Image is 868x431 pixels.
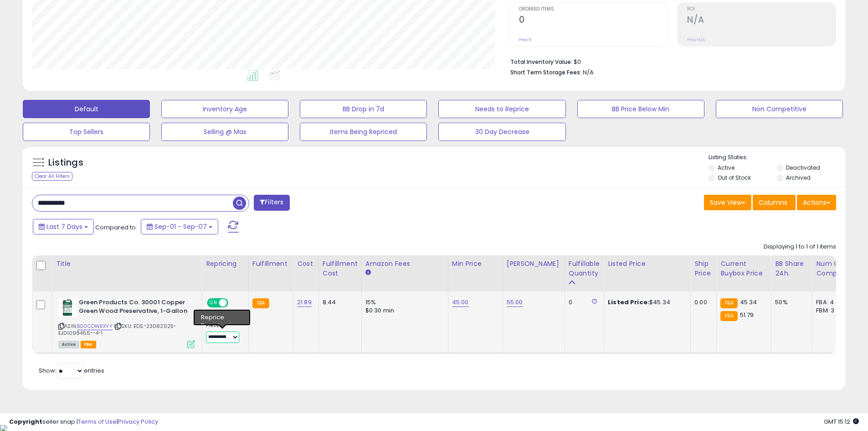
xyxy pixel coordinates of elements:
strong: Copyright [9,417,42,426]
button: Actions [797,195,836,210]
div: 0 [569,298,597,306]
small: Prev: 0 [519,37,532,42]
a: 45.00 [452,298,469,307]
button: Filters [254,195,289,211]
div: Min Price [452,259,499,269]
div: Amazon Fees [365,259,444,269]
img: 41QVNge4c9S._SL40_.jpg [58,298,77,317]
span: ROI [687,7,836,12]
button: Last 7 Days [33,219,94,234]
small: FBA [252,298,269,308]
a: Privacy Policy [118,417,158,426]
button: Default [23,100,150,118]
div: seller snap | | [9,418,158,426]
span: 45.34 [740,298,757,306]
span: Sep-01 - Sep-07 [154,222,207,231]
label: Active [718,164,734,171]
div: Ship Price [694,259,713,278]
b: Short Term Storage Fees: [510,68,581,76]
div: Displaying 1 to 1 of 1 items [764,243,836,251]
div: Cost [297,259,315,269]
button: Needs to Reprice [438,100,565,118]
h2: 0 [519,15,668,27]
span: OFF [227,299,241,307]
label: Deactivated [786,164,820,171]
span: All listings currently available for purchase on Amazon [58,341,79,348]
button: Top Sellers [23,123,150,141]
button: Items Being Repriced [300,123,427,141]
button: Non Competitive [716,100,843,118]
span: FBA [81,341,96,348]
button: 30 Day Decrease [438,123,565,141]
label: Out of Stock [718,174,751,182]
small: Prev: N/A [687,37,705,42]
div: [PERSON_NAME] [507,259,561,269]
div: Num of Comp. [816,259,849,278]
span: Ordered Items [519,7,668,12]
b: Green Products Co. 30001 Copper Green Wood Preservative, 1-Gallon [79,298,190,317]
div: Clear All Filters [32,172,72,181]
span: Compared to: [95,223,137,232]
b: Listed Price: [608,298,649,306]
div: $0.30 min [365,306,441,315]
li: $0 [510,56,829,67]
b: Total Inventory Value: [510,58,572,66]
p: Listing States: [709,153,845,162]
h2: N/A [687,15,836,27]
button: BB Price Below Min [577,100,704,118]
small: FBA [720,298,737,308]
span: Columns [759,198,787,207]
a: B00CDWRXYY [77,322,113,330]
label: Archived [786,174,811,182]
button: Sep-01 - Sep-07 [141,219,218,234]
div: Amazon AI * [206,312,241,321]
div: BB Share 24h. [775,259,808,278]
button: Inventory Age [161,100,288,118]
button: Selling @ Max [161,123,288,141]
div: 15% [365,298,441,306]
div: Current Buybox Price [720,259,767,278]
div: Preset: [206,322,241,343]
button: Save View [704,195,751,210]
div: 50% [775,298,805,306]
div: $45.34 [608,298,683,306]
div: Title [56,259,198,269]
button: Columns [753,195,796,210]
a: 21.89 [297,298,312,307]
a: Terms of Use [78,417,117,426]
div: ASIN: [58,298,195,347]
div: Fulfillment Cost [323,259,358,278]
div: 8.44 [323,298,354,306]
div: 0.00 [694,298,709,306]
a: 55.00 [507,298,523,307]
div: Repricing [206,259,245,269]
span: ON [208,299,219,307]
h5: Listings [48,156,83,169]
span: | SKU: EDS-23082025-EJD1098466--4-1 [58,322,176,336]
div: Fulfillment [252,259,289,269]
div: Fulfillable Quantity [569,259,600,278]
div: FBM: 3 [816,306,846,315]
span: 51.79 [740,311,754,319]
div: Listed Price [608,259,687,269]
div: FBA: 4 [816,298,846,306]
span: Show: entries [39,366,104,375]
small: Amazon Fees. [365,269,371,277]
small: FBA [720,311,737,321]
span: 2025-09-15 15:12 GMT [824,417,859,426]
span: Last 7 Days [46,222,82,231]
button: BB Drop in 7d [300,100,427,118]
span: N/A [583,68,594,77]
